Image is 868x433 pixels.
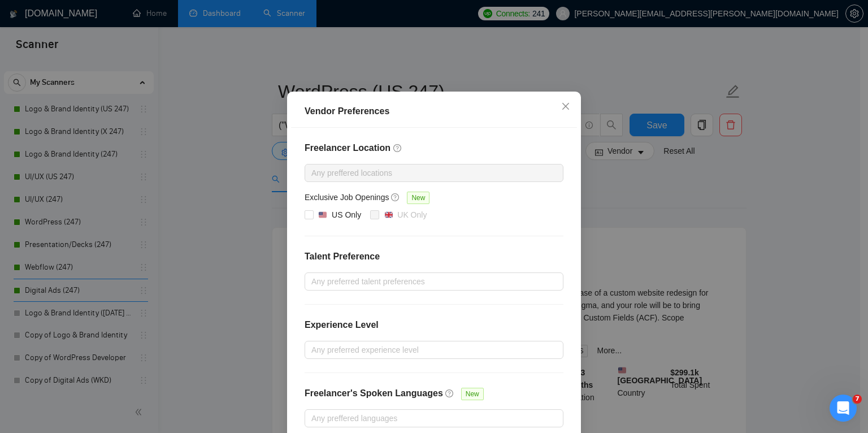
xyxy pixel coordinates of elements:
[853,395,862,404] span: 7
[561,102,570,111] span: close
[407,192,429,204] span: New
[830,395,857,422] iframe: Intercom live chat
[445,389,454,398] span: question-circle
[305,250,563,263] h4: Talent Preference
[305,318,379,332] h4: Experience Level
[305,191,389,203] h5: Exclusive Job Openings
[393,144,402,153] span: question-circle
[461,388,484,400] span: New
[305,105,563,118] div: Vendor Preferences
[332,209,361,221] div: US Only
[550,92,581,122] button: Close
[305,387,443,400] h4: Freelancer's Spoken Languages
[397,209,427,221] div: UK Only
[319,211,327,219] img: 🇺🇸
[385,211,393,219] img: 🇬🇧
[391,193,400,202] span: question-circle
[305,141,563,155] h4: Freelancer Location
